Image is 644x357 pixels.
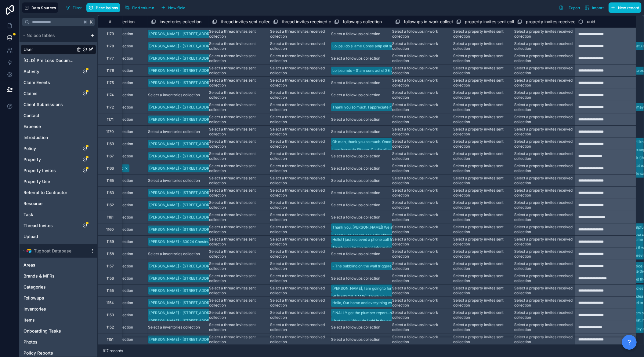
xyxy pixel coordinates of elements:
div: [PERSON_NAME] - [STREET_ADDRESS][US_STATE] [149,215,238,220]
span: K [89,20,93,24]
span: Thread Invites [24,223,53,229]
div: Select a thread invites sent collection [209,139,270,149]
div: Select a property invites received collection [514,274,575,283]
div: I just got it. What do I add in the asteric for policy when I am trying to upload it. [332,318,466,324]
div: Select a followups in-work collection [392,249,453,259]
div: Select a thread invites received collection [270,237,331,247]
div: Select a thread invites received collection [270,127,331,137]
div: 1155 [107,288,114,293]
span: Inventories [24,306,46,312]
div: Select a followups in-work collection [392,102,453,112]
a: Permissions [86,3,122,12]
div: Select a property invites received collection [514,261,575,271]
div: Select a followups in-work collection [392,41,453,51]
span: Referral to Contractor [24,190,67,196]
div: [PERSON_NAME] - [STREET_ADDRESS][US_STATE] [149,166,238,171]
div: Categories [21,282,96,292]
div: 1154 [106,300,114,305]
div: Select a followups collection [331,337,380,342]
div: 1162 [107,203,114,208]
div: Select a property invites sent collection [453,310,514,320]
div: Select a inventories collection [148,93,200,98]
div: Select a thread invites received collection [270,139,331,149]
div: Select a thread invites received collection [270,212,331,222]
div: Select a followups collection [331,129,380,134]
button: ? [622,335,637,350]
div: Select a thread invites received collection [270,298,331,308]
div: 1179 [107,31,114,36]
div: 1160 [106,227,114,232]
div: Select a followups in-work collection [392,66,453,75]
div: Select a thread invites received collection [270,164,331,173]
div: [PERSON_NAME] - [STREET_ADDRESS] [149,288,218,293]
div: Select a property invites received collection [514,298,575,308]
div: Inventories [21,304,96,314]
div: Select a followups collection [331,276,380,281]
span: Items [24,317,35,323]
div: [PERSON_NAME] - [STREET_ADDRESS][US_STATE] [149,190,238,196]
div: Select a thread invites sent collection [209,102,270,112]
span: Areas [24,262,35,268]
div: Select a followups collection [331,117,380,122]
div: 1170 [106,129,114,134]
div: Select a property invites sent collection [453,176,514,186]
div: Select a property invites received collection [514,249,575,259]
div: Select a followups in-work collection [392,78,453,88]
span: inventories collection [160,19,201,25]
div: Select a thread invites sent collection [209,53,270,63]
div: Select a followups collection [331,325,380,330]
div: Select a property invites sent collection [453,274,514,283]
div: Select a followups in-work collection [392,164,453,173]
div: FINALLY got the plumber report...not sure if this will help [332,310,429,316]
div: 1156 [107,276,114,281]
div: Select a followups in-work collection [392,188,453,198]
div: Expense [21,122,96,131]
div: Select a property invites received collection [514,164,575,173]
div: Select a thread invites received collection [270,322,331,332]
div: Select a property invites sent collection [453,237,514,247]
div: Select a property invites received collection [514,188,575,198]
div: Select a property invites received collection [514,41,575,51]
span: Import [592,6,604,10]
div: [PERSON_NAME] - [STREET_ADDRESS][US_STATE] [149,68,238,73]
div: Select a property invites received collection [514,335,575,344]
div: Select a property invites received collection [514,225,575,234]
div: Select a followups in-work collection [392,29,453,39]
span: Permissions [96,6,118,10]
div: Select a property invites sent collection [453,188,514,198]
span: Expense [24,123,41,130]
div: 1177 [107,56,114,61]
div: 1159 [107,239,114,244]
div: Select a property invites sent collection [453,66,514,75]
div: Select a property invites sent collection [453,225,514,234]
div: Select a followups in-work collection [392,237,453,247]
div: User [21,45,96,54]
div: Select a thread invites sent collection [209,261,270,271]
div: Photos [21,337,96,347]
span: thread invites sent collection [221,19,278,25]
div: Select a followups in-work collection [392,151,453,161]
span: New field [168,6,186,10]
button: New record [609,2,642,13]
span: followups in-work collection [404,19,459,25]
div: Select a property invites sent collection [453,335,514,344]
div: Select a property invites sent collection [453,261,514,271]
div: Property Invites [21,166,96,175]
div: Select a followups collection [331,190,380,195]
div: Select a followups collection [331,252,380,256]
div: Select a thread invites sent collection [209,29,270,39]
div: [PERSON_NAME] - 30024 Chestnut Ln, [GEOGRAPHIC_DATA], [GEOGRAPHIC_DATA], 91384 [149,239,307,245]
div: [PERSON_NAME] - [STREET_ADDRESS] [149,141,218,147]
span: Brands & MFRs [24,273,55,279]
div: Select a thread invites sent collection [209,115,270,124]
div: Select a followups collection [331,203,380,208]
div: [PERSON_NAME] - [STREET_ADDRESS] [149,31,218,37]
div: [PERSON_NAME] - [STREET_ADDRESS] [149,105,218,110]
div: Select a thread invites sent collection [209,274,270,283]
div: 1165 [107,178,114,183]
div: Select a followups collection [331,93,380,98]
div: 1151 [107,337,114,342]
div: Select a thread invites sent collection [209,298,270,308]
div: Select a thread invites sent collection [209,176,270,186]
span: property invites sent collection [465,19,526,25]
